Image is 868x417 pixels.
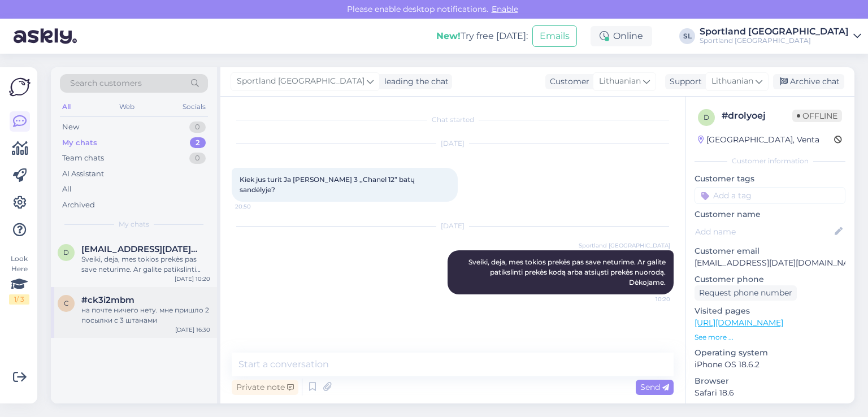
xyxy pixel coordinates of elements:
[62,168,104,180] div: AI Assistant
[532,25,577,47] button: Emails
[232,115,674,125] div: Chat started
[591,26,652,46] div: Online
[62,137,97,149] div: My chats
[695,347,845,359] p: Operating system
[545,76,589,88] div: Customer
[695,285,797,301] div: Request phone number
[9,76,31,98] img: Askly Logo
[711,75,753,88] span: Lithuanian
[773,74,844,89] div: Archive chat
[695,318,783,328] a: [URL][DOMAIN_NAME]
[700,27,849,36] div: Sportland [GEOGRAPHIC_DATA]
[640,382,669,392] span: Send
[380,76,449,88] div: leading the chat
[119,219,149,229] span: My chats
[704,113,709,121] span: d
[695,173,845,185] p: Customer tags
[599,75,641,88] span: Lithuanian
[81,254,210,275] div: Sveiki, deja, mes tokios prekės pas save neturime. Ar galite patikslinti prekės kodą arba atsiųst...
[64,299,69,307] span: c
[698,134,819,146] div: [GEOGRAPHIC_DATA], Venta
[695,273,845,285] p: Customer phone
[700,27,861,45] a: Sportland [GEOGRAPHIC_DATA]Sportland [GEOGRAPHIC_DATA]
[240,175,416,194] span: Kiek jus turit Ja [PERSON_NAME] 3 ,,Chanel 12” batų sandėlyje?
[175,325,210,334] div: [DATE] 16:30
[695,332,845,342] p: See more ...
[695,375,845,387] p: Browser
[63,248,69,257] span: d
[235,202,277,211] span: 20:50
[695,387,845,399] p: Safari 18.6
[60,99,73,114] div: All
[695,359,845,371] p: iPhone OS 18.6.2
[62,153,104,164] div: Team chats
[81,244,199,254] span: domantas.jan5@gmail.com
[468,258,667,286] span: Sveiki, deja, mes tokios prekės pas save neturime. Ar galite patikslinti prekės kodą arba atsiųst...
[488,4,522,14] span: Enable
[232,138,674,149] div: [DATE]
[62,121,79,133] div: New
[722,109,792,123] div: # drolyoej
[232,380,298,395] div: Private note
[579,241,670,250] span: Sportland [GEOGRAPHIC_DATA]
[237,75,364,88] span: Sportland [GEOGRAPHIC_DATA]
[81,305,210,325] div: на почте ничего нету. мне пришло 2 посылки с 3 штанами
[695,187,845,204] input: Add a tag
[190,137,206,149] div: 2
[189,121,206,133] div: 0
[62,184,72,195] div: All
[695,245,845,257] p: Customer email
[81,295,134,305] span: #ck3i2mbm
[665,76,702,88] div: Support
[436,31,461,41] b: New!
[695,305,845,317] p: Visited pages
[695,257,845,269] p: [EMAIL_ADDRESS][DATE][DOMAIN_NAME]
[700,36,849,45] div: Sportland [GEOGRAPHIC_DATA]
[70,77,142,89] span: Search customers
[9,254,29,305] div: Look Here
[117,99,137,114] div: Web
[9,294,29,305] div: 1 / 3
[792,110,842,122] span: Offline
[695,156,845,166] div: Customer information
[180,99,208,114] div: Socials
[695,225,832,238] input: Add name
[189,153,206,164] div: 0
[175,275,210,283] div: [DATE] 10:20
[436,29,528,43] div: Try free [DATE]:
[232,221,674,231] div: [DATE]
[695,208,845,220] p: Customer name
[62,199,95,211] div: Archived
[628,295,670,303] span: 10:20
[679,28,695,44] div: SL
